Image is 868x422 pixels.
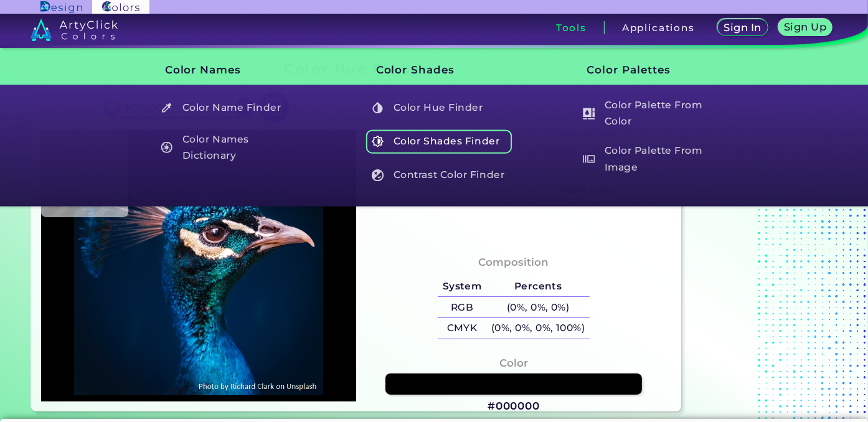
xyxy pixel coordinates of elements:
h3: #000000 [488,399,540,414]
iframe: Advertisement [686,56,842,406]
h4: Composition [479,253,549,271]
h3: Applications [622,23,695,32]
h5: Color Names Dictionary [155,129,301,165]
h5: (0%, 0%, 0%) [486,297,590,317]
h5: Sign Up [786,22,824,32]
img: icon_palette_from_image_white.svg [583,153,595,165]
h3: Color Names [144,54,303,86]
img: ArtyClick Design logo [40,1,82,13]
h5: RGB [438,297,486,317]
a: Color Name Finder [154,96,302,120]
h5: CMYK [438,318,486,339]
a: Sign In [720,20,766,35]
img: icon_color_shades_white.svg [372,136,384,148]
img: icon_color_hue_white.svg [372,102,384,114]
h3: Color Shades [355,54,514,86]
a: Color Palette From Color [576,96,724,131]
h5: Color Shades Finder [366,129,512,153]
a: Color Hue Finder [365,96,513,120]
h5: (0%, 0%, 0%, 100%) [486,318,590,339]
a: Sign Up [781,20,830,35]
img: img_pavlin.jpg [47,136,350,395]
a: Color Names Dictionary [154,129,302,165]
h3: Color Palettes [566,54,725,86]
a: Contrast Color Finder [365,163,513,187]
h5: Color Palette From Image [577,141,723,177]
h5: Contrast Color Finder [366,163,512,187]
img: logo_artyclick_colors_white.svg [31,19,118,41]
a: Color Shades Finder [365,129,513,153]
h5: Sign In [725,23,760,32]
img: icon_color_name_finder_white.svg [161,102,172,114]
img: icon_color_contrast_white.svg [372,169,384,181]
h4: Color [499,354,528,372]
h5: Color Hue Finder [366,96,512,120]
h5: Color Palette From Color [577,96,723,131]
a: Color Palette From Image [576,141,724,177]
h5: System [438,276,486,297]
img: icon_col_pal_col_white.svg [583,108,595,120]
img: icon_color_names_dictionary_white.svg [161,141,172,153]
h5: Percents [486,276,590,297]
h3: Tools [556,23,587,32]
h5: Color Name Finder [155,96,301,120]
